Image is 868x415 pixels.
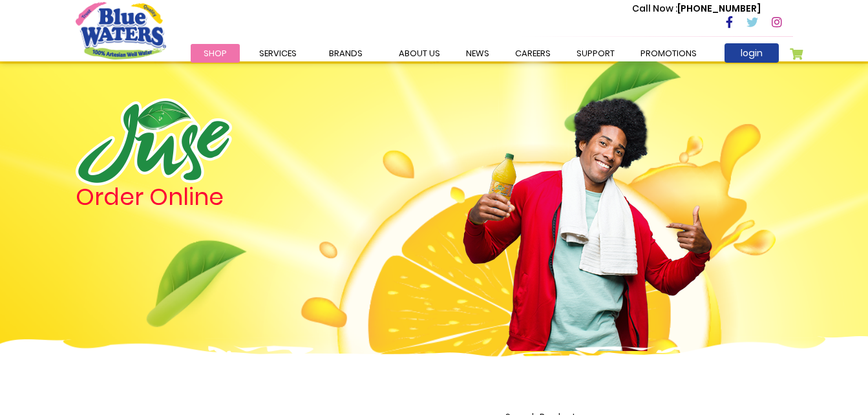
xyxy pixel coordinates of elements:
[632,2,761,16] p: [PHONE_NUMBER]
[628,44,710,63] a: Promotions
[204,47,227,59] span: Shop
[76,2,166,59] a: store logo
[725,43,779,63] a: login
[461,74,714,351] img: man.png
[502,44,564,63] a: careers
[632,2,677,15] span: Call Now :
[329,47,363,59] span: Brands
[453,44,502,63] a: News
[259,47,297,59] span: Services
[386,44,453,63] a: about us
[76,98,232,186] img: logo
[76,186,363,209] h4: Order Online
[564,44,628,63] a: support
